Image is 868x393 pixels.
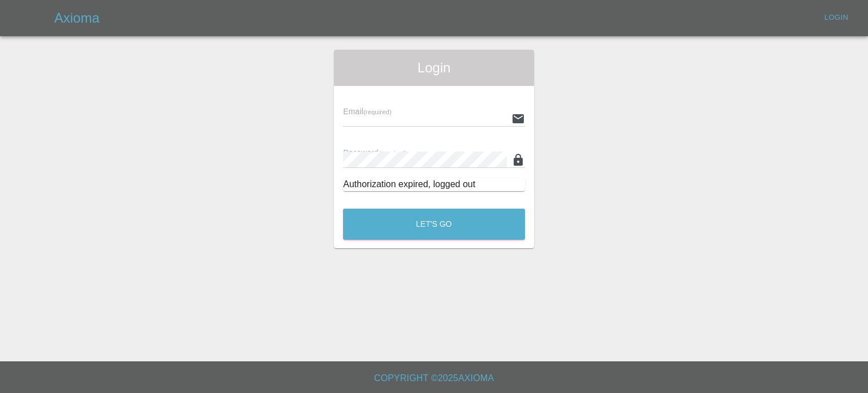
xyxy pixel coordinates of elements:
[9,370,859,386] h6: Copyright © 2025 Axioma
[818,9,854,27] a: Login
[363,109,392,115] small: (required)
[54,9,99,27] h5: Axioma
[343,59,525,77] span: Login
[343,178,525,191] div: Authorization expired, logged out
[379,150,407,157] small: (required)
[343,107,391,116] span: Email
[343,148,406,157] span: Password
[343,209,525,240] button: Let's Go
